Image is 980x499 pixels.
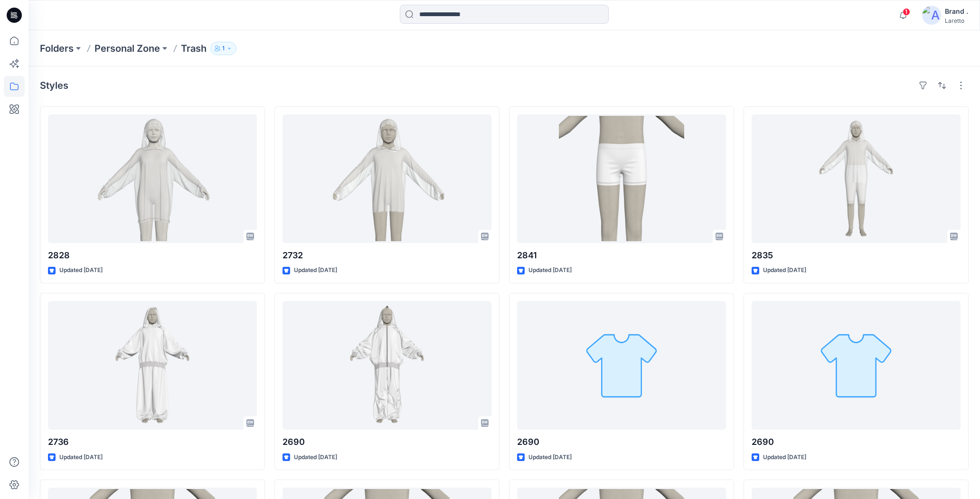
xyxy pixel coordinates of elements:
a: 2732 [283,114,491,243]
a: Folders [40,42,74,55]
p: Updated [DATE] [528,265,572,275]
p: Trash [181,42,207,55]
p: 2828 [48,249,257,262]
a: 2690 [517,301,726,430]
p: 2732 [283,249,491,262]
a: 2736 [48,301,257,430]
p: Updated [DATE] [528,452,572,462]
a: 2841 [517,114,726,243]
p: 2690 [517,435,726,449]
p: 1 [222,43,225,54]
a: Personal Zone [94,42,160,55]
div: Brand . [945,6,968,17]
p: Updated [DATE] [59,265,103,275]
p: 2690 [283,435,491,449]
p: 2841 [517,249,726,262]
button: 1 [210,42,236,55]
p: 2835 [752,249,961,262]
p: 2690 [752,435,961,449]
p: 2736 [48,435,257,449]
a: 2828 [48,114,257,243]
span: 1 [903,8,910,16]
h4: Styles [40,80,68,91]
a: 2835 [752,114,961,243]
p: Updated [DATE] [294,452,337,462]
a: 2690 [283,301,491,430]
img: avatar [922,6,941,25]
p: Updated [DATE] [294,265,337,275]
p: Updated [DATE] [59,452,103,462]
p: Updated [DATE] [763,265,806,275]
p: Updated [DATE] [763,452,806,462]
a: 2690 [752,301,961,430]
div: Laretto [945,17,968,24]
